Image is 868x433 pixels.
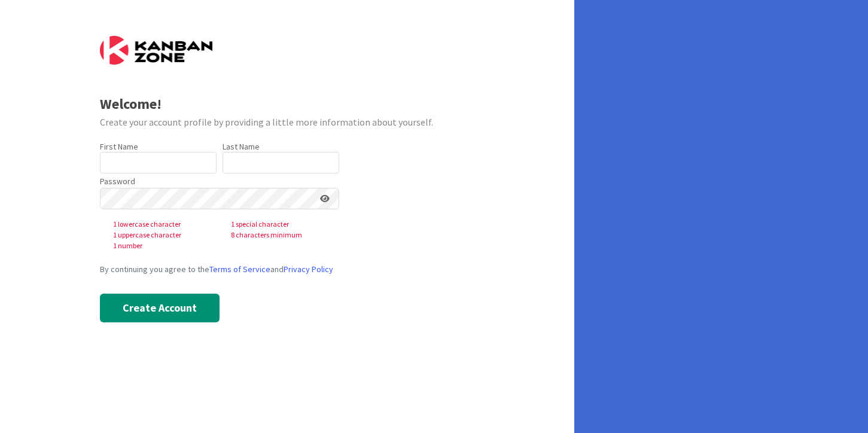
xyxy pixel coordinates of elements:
[223,141,260,152] label: Last Name
[100,294,220,322] button: Create Account
[100,93,475,115] div: Welcome!
[103,230,221,240] span: 1 uppercase character
[100,141,138,152] label: First Name
[100,175,135,188] label: Password
[209,264,270,275] a: Terms of Service
[284,264,333,275] a: Privacy Policy
[100,263,475,276] div: By continuing you agree to the and
[103,240,221,251] span: 1 number
[221,219,339,230] span: 1 special character
[221,230,339,240] span: 8 characters minimum
[100,36,212,65] img: Kanban Zone
[103,219,221,230] span: 1 lowercase character
[100,115,475,129] div: Create your account profile by providing a little more information about yourself.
